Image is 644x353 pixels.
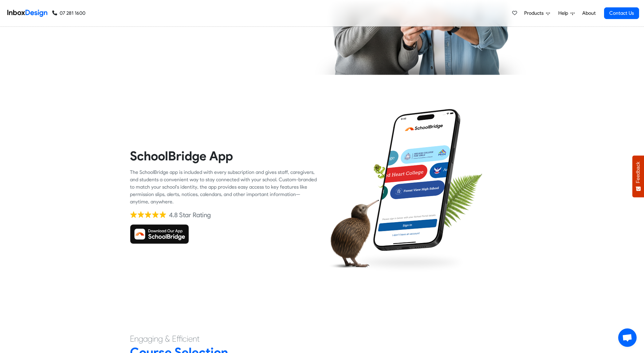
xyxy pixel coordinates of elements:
span: Feedback [635,162,641,183]
heading: SchoolBridge App [130,148,317,164]
img: phone.png [366,108,467,252]
img: Download SchoolBridge App [130,224,189,244]
a: 07 281 1600 [52,10,85,17]
div: 4.8 Star Rating [169,210,211,220]
div: Open chat [618,328,637,347]
a: Contact Us [604,7,639,19]
a: About [580,7,597,19]
span: Help [558,10,571,17]
img: shadow.png [351,250,468,275]
a: Products [522,7,552,19]
h4: Engaging & Efficient [130,333,514,344]
div: The SchoolBridge app is included with every subscription and gives staff, caregivers, and student... [130,169,317,206]
img: kiwi_bird.png [327,200,379,271]
span: Products [524,10,546,17]
a: Help [556,7,577,19]
button: Feedback - Show survey [632,155,644,197]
